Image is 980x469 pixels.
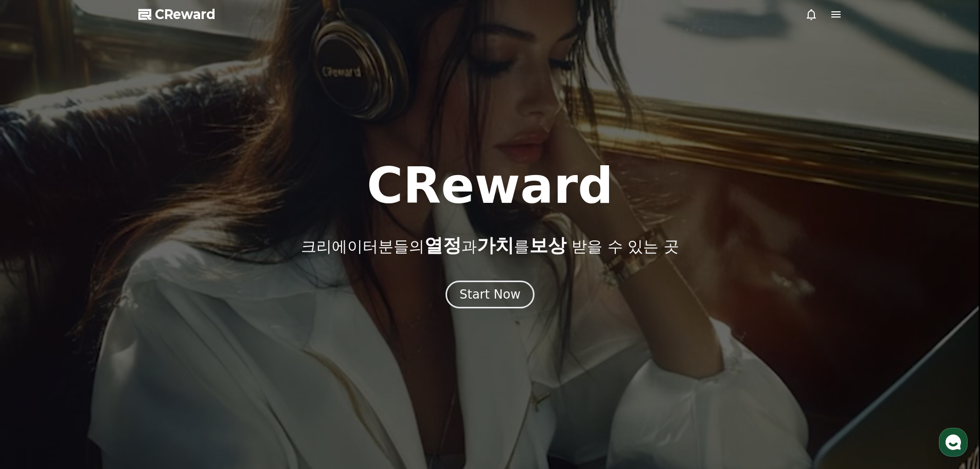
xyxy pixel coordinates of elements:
[446,291,534,301] a: Start Now
[477,235,514,256] span: 가치
[446,281,534,308] button: Start Now
[459,286,521,303] div: Start Now
[529,235,566,256] span: 보상
[301,235,679,256] p: 크리에이터분들의 과 를 받을 수 있는 곳
[424,235,461,256] span: 열정
[367,161,613,211] h1: CReward
[155,6,216,23] span: CReward
[138,6,216,23] a: CReward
